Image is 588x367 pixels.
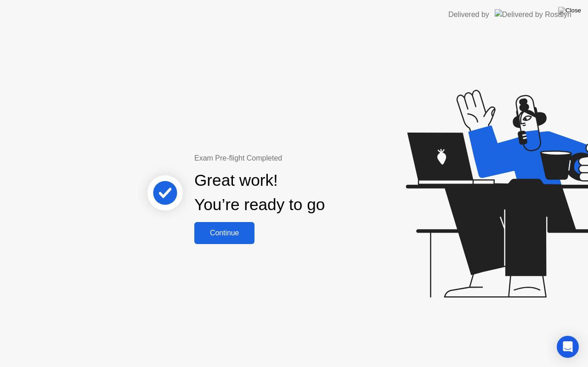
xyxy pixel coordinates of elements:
div: Open Intercom Messenger [557,336,579,358]
div: Great work! You’re ready to go [194,168,325,217]
button: Continue [194,222,254,244]
div: Delivered by [448,9,489,20]
div: Continue [197,229,252,237]
img: Delivered by Rosalyn [495,9,571,20]
img: Close [558,7,581,14]
div: Exam Pre-flight Completed [194,153,384,164]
